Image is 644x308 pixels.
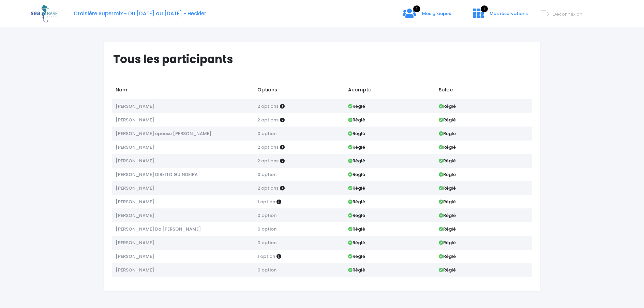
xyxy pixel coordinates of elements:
[490,10,528,17] span: Mes réservations
[397,13,456,19] a: 1 Mes groupes
[257,117,279,123] span: 2 options
[257,226,276,232] span: 0 option
[439,158,456,164] strong: Réglé
[439,185,456,191] strong: Réglé
[439,171,456,178] strong: Réglé
[345,83,435,99] td: Acompte
[116,267,154,273] span: [PERSON_NAME]
[116,103,154,109] span: [PERSON_NAME]
[435,83,532,99] td: Solde
[439,212,456,219] strong: Réglé
[348,226,365,232] strong: Réglé
[116,117,154,123] span: [PERSON_NAME]
[116,130,211,137] span: [PERSON_NAME] épouse [PERSON_NAME]
[257,239,276,246] span: 0 option
[348,144,365,150] strong: Réglé
[348,199,365,205] strong: Réglé
[112,83,254,99] td: Nom
[116,239,154,246] span: [PERSON_NAME]
[439,253,456,260] strong: Réglé
[257,171,276,178] span: 0 option
[467,13,532,19] a: 1 Mes réservations
[348,239,365,246] strong: Réglé
[116,199,154,205] span: [PERSON_NAME]
[74,10,206,17] span: Croisière Supermix - Du [DATE] au [DATE] - Heckler
[348,130,365,137] strong: Réglé
[257,253,275,260] span: 1 option
[439,103,456,109] strong: Réglé
[439,267,456,273] strong: Réglé
[481,5,488,12] span: 1
[439,226,456,232] strong: Réglé
[348,267,365,273] strong: Réglé
[257,199,275,205] span: 1 option
[348,185,365,191] strong: Réglé
[257,158,279,164] span: 2 options
[116,212,154,219] span: [PERSON_NAME]
[439,117,456,123] strong: Réglé
[422,10,451,17] span: Mes groupes
[254,83,345,99] td: Options
[116,226,201,232] span: [PERSON_NAME] Da [PERSON_NAME]
[439,239,456,246] strong: Réglé
[348,171,365,178] strong: Réglé
[257,103,279,109] span: 2 options
[257,144,279,150] span: 2 options
[257,130,276,137] span: 0 option
[348,117,365,123] strong: Réglé
[257,212,276,219] span: 0 option
[113,53,537,66] h1: Tous les participants
[348,253,365,260] strong: Réglé
[348,158,365,164] strong: Réglé
[116,253,154,260] span: [PERSON_NAME]
[348,103,365,109] strong: Réglé
[116,144,154,150] span: [PERSON_NAME]
[413,5,420,12] span: 1
[116,158,154,164] span: [PERSON_NAME]
[116,171,198,178] span: [PERSON_NAME] DIREITO GUINDEIRA
[553,11,582,17] span: Déconnexion
[348,212,365,219] strong: Réglé
[439,144,456,150] strong: Réglé
[439,199,456,205] strong: Réglé
[439,130,456,137] strong: Réglé
[116,185,154,191] span: [PERSON_NAME]
[257,185,279,191] span: 2 options
[257,267,276,273] span: 0 option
